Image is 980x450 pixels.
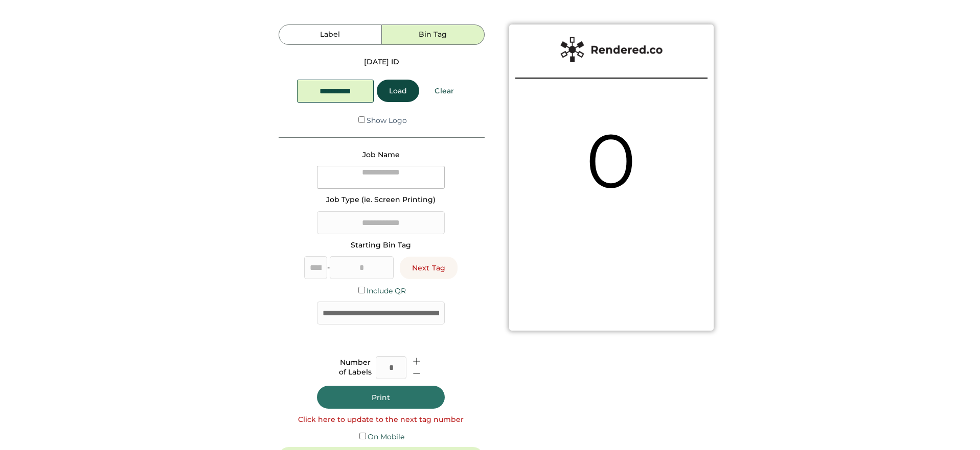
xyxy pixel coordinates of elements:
div: Job Name [362,150,400,160]
div: Click here to update to the next tag number [298,415,464,425]
label: Include QR [367,286,406,295]
button: Bin Tag [382,24,485,45]
div: - [327,263,330,273]
label: On Mobile [368,432,404,441]
button: Label [279,24,381,45]
button: Clear [422,80,466,102]
label: Show Logo [367,116,407,125]
button: Load [377,80,419,102]
div: Number of Labels [339,358,372,378]
img: yH5BAEAAAAALAAAAAABAAEAAAIBRAA7 [576,214,647,285]
button: Next Tag [400,257,458,279]
img: Rendered%20Label%20Logo%402x.png [560,37,663,62]
div: [DATE] ID [364,57,399,67]
div: Job Type (ie. Screen Printing) [326,195,436,205]
div: Starting Bin Tag [351,240,411,251]
div: 0 [582,108,641,214]
button: Print [317,386,445,409]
